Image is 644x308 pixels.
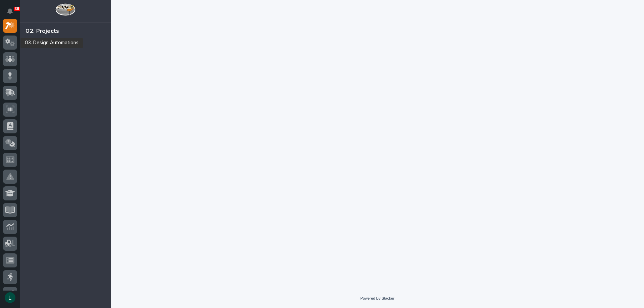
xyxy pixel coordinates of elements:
[3,291,17,305] button: users-avatar
[55,3,75,16] img: Workspace Logo
[360,296,394,300] a: Powered By Stacker
[15,6,19,11] p: 36
[8,8,17,19] div: Notifications36
[25,28,59,35] div: 02. Projects
[3,4,17,18] button: Notifications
